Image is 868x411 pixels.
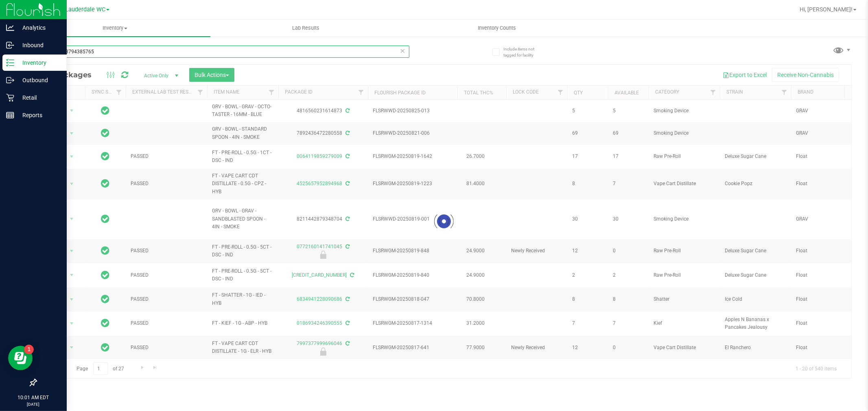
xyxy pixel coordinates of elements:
span: Lab Results [281,24,330,32]
span: Inventory [20,24,210,32]
span: Hi, [PERSON_NAME]! [800,6,853,13]
inline-svg: Inbound [6,41,14,49]
input: Search Package ID, Item Name, SKU, Lot or Part Number... [36,46,409,58]
iframe: Resource center [8,346,33,370]
inline-svg: Analytics [6,24,14,32]
p: Retail [14,93,63,103]
p: [DATE] [4,401,63,407]
p: Reports [14,110,63,120]
a: Lab Results [210,20,401,37]
p: Inbound [14,40,63,50]
span: Clear [400,46,406,56]
span: Ft. Lauderdale WC [57,6,105,13]
inline-svg: Outbound [6,76,14,84]
a: Inventory [20,20,210,37]
iframe: Resource center unread badge [24,345,34,354]
inline-svg: Retail [6,94,14,102]
p: Inventory [14,58,63,68]
inline-svg: Reports [6,111,14,119]
a: Inventory Counts [401,20,592,37]
p: 10:01 AM EDT [4,394,63,401]
span: Inventory Counts [467,24,527,32]
p: Outbound [14,75,63,85]
p: Analytics [14,23,63,33]
inline-svg: Inventory [6,59,14,67]
span: Include items not tagged for facility [503,46,544,58]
